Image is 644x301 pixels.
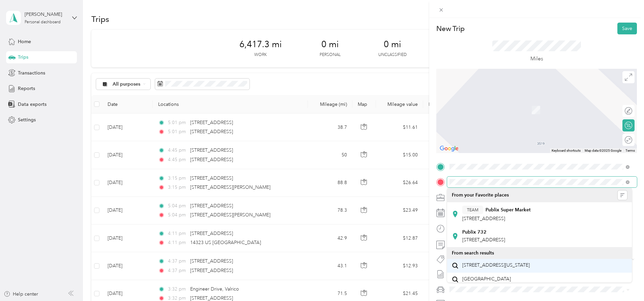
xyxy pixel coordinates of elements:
[462,216,505,221] span: [STREET_ADDRESS]
[438,144,460,153] a: Open this area in Google Maps (opens a new window)
[617,23,637,34] button: Save
[552,148,581,153] button: Keyboard shortcuts
[606,263,644,301] iframe: Everlance-gr Chat Button Frame
[530,55,543,63] p: Miles
[585,149,621,152] span: Map data ©2025 Google
[462,237,505,243] span: [STREET_ADDRESS]
[462,262,530,268] span: [STREET_ADDRESS][US_STATE]
[462,276,538,288] span: [GEOGRAPHIC_DATA] [US_STATE], [GEOGRAPHIC_DATA]
[486,207,531,213] strong: Publix Super Market
[436,24,465,33] p: New Trip
[452,250,494,256] span: From search results
[462,206,483,214] button: TEAM
[467,207,478,213] span: TEAM
[452,192,509,198] span: From your Favorite places
[438,144,460,153] img: Google
[462,229,487,235] strong: Publix 732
